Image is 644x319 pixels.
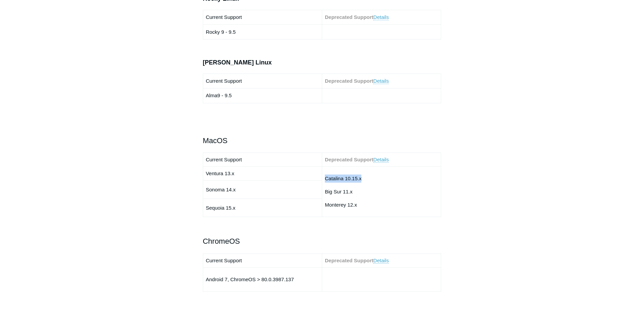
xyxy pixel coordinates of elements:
p: Monterey 12.x [325,201,438,209]
p: Catalina 10.15.x [325,175,438,183]
p: Big Sur 11.x [325,188,438,196]
td: Current Support [203,254,322,267]
a: Details [373,14,389,20]
td: Current Support [203,74,322,88]
td: Alma9 - 9.5 [203,88,322,103]
h2: ChromeOS [203,235,442,247]
strong: Deprecated Support [325,157,373,162]
td: Android 7, ChromeOS > 80.0.3987.137 [203,267,322,291]
strong: Deprecated Support [325,258,373,263]
span: MacOS [203,136,228,145]
a: Details [373,258,389,264]
td: Sonoma 14.x [203,181,322,199]
a: Details [373,157,389,163]
a: Details [373,78,389,84]
strong: Deprecated Support [325,78,373,84]
td: Ventura 13.x [203,167,322,181]
strong: Deprecated Support [325,14,373,20]
td: Current Support [203,153,322,167]
span: [PERSON_NAME] Linux [203,59,272,66]
td: Sequoia 15.x [203,199,322,217]
td: Rocky 9 - 9.5 [203,25,322,39]
td: Current Support [203,10,322,25]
